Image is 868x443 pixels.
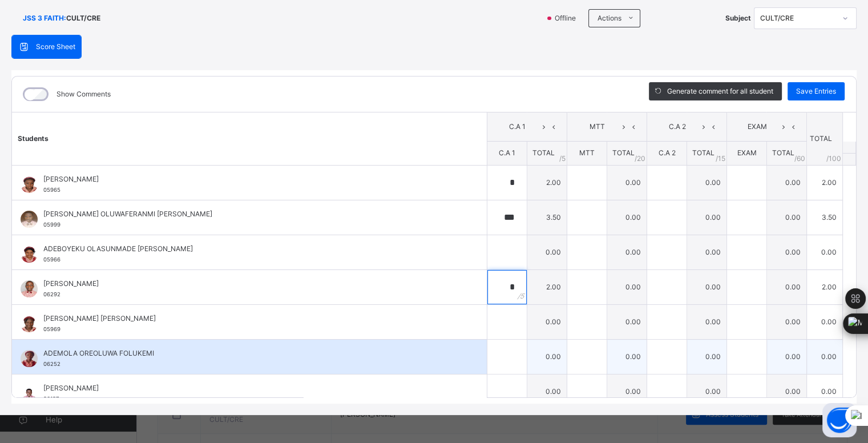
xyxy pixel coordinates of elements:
td: 0.00 [766,269,806,304]
td: 2.00 [527,165,567,200]
span: MTT [579,148,595,157]
span: [PERSON_NAME] OLUWAFERANMI [PERSON_NAME] [43,209,461,219]
span: 05969 [43,326,60,332]
td: 0.00 [766,165,806,200]
td: 0.00 [766,235,806,269]
td: 0.00 [806,339,842,374]
td: 0.00 [687,374,726,409]
span: /100 [826,154,841,164]
td: 0.00 [527,304,567,339]
img: 05969.png [21,315,38,332]
span: 05966 [43,256,60,263]
img: 05999.png [21,211,38,228]
td: 2.00 [806,165,842,200]
td: 0.00 [607,269,647,304]
td: 0.00 [687,339,726,374]
span: Students [18,134,49,143]
span: 05999 [43,221,60,228]
span: TOTAL [772,148,794,157]
td: 0.00 [687,235,726,269]
td: 0.00 [687,165,726,200]
span: C.A 2 [656,122,699,132]
span: 06107 [43,396,59,402]
span: TOTAL [612,148,634,157]
td: 0.00 [607,235,647,269]
img: 06292.png [21,280,38,297]
td: 0.00 [766,339,806,374]
td: 0.00 [607,200,647,235]
td: 0.00 [527,374,567,409]
img: 05965.png [21,176,38,193]
span: / 15 [716,154,725,164]
span: Offline [554,13,583,23]
label: Show Comments [56,89,111,99]
span: [PERSON_NAME] [PERSON_NAME] [43,313,461,324]
th: TOTAL [806,112,842,166]
span: Generate comment for all student [667,86,773,96]
td: 0.00 [766,374,806,409]
span: / 5 [559,154,566,164]
span: EXAM [736,122,778,132]
img: 06107.png [21,385,38,402]
span: / 20 [635,154,645,164]
td: 0.00 [687,304,726,339]
button: Open asap [822,403,857,437]
span: 06252 [43,361,60,367]
span: Score Sheet [36,42,75,52]
td: 0.00 [607,339,647,374]
span: TOTAL [532,148,554,157]
span: Actions [597,13,621,23]
span: [PERSON_NAME] [43,383,461,393]
img: 05966.png [21,245,38,263]
span: Subject [725,13,751,23]
span: C.A 1 [499,148,515,157]
span: 05965 [43,187,60,193]
td: 2.00 [806,269,842,304]
td: 0.00 [527,339,567,374]
td: 3.50 [806,200,842,235]
span: 06292 [43,291,60,297]
td: 0.00 [806,374,842,409]
td: 0.00 [766,304,806,339]
td: 0.00 [607,165,647,200]
span: ADEMOLA OREOLUWA FOLUKEMI [43,348,461,359]
td: 2.00 [527,269,567,304]
span: ADEBOYEKU OLASUNMADE [PERSON_NAME] [43,244,461,254]
td: 0.00 [687,269,726,304]
td: 3.50 [527,200,567,235]
span: EXAM [737,148,756,157]
span: / 60 [794,154,805,164]
img: 06252.png [21,350,38,367]
td: 0.00 [806,235,842,269]
td: 0.00 [607,374,647,409]
div: CULT/CRE [760,13,835,23]
span: C.A 2 [658,148,675,157]
td: 0.00 [607,304,647,339]
span: CULT/CRE [66,13,100,23]
td: 0.00 [806,304,842,339]
span: MTT [576,122,619,132]
td: 0.00 [766,200,806,235]
span: [PERSON_NAME] [43,279,461,289]
span: TOTAL [692,148,714,157]
span: Save Entries [796,86,836,96]
span: [PERSON_NAME] [43,174,461,184]
span: C.A 1 [496,122,539,132]
td: 0.00 [687,200,726,235]
td: 0.00 [527,235,567,269]
span: JSS 3 FAITH : [23,13,66,23]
